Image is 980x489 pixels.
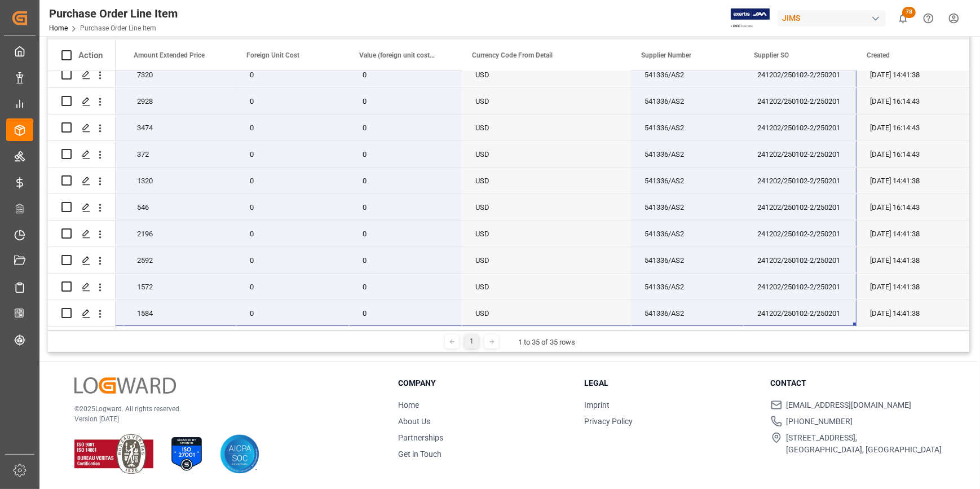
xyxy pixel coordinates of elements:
[731,8,770,28] img: Exertis%20JAM%20-%20Email%20Logo.jpg_1722504956.jpg
[349,221,462,246] div: 0
[398,417,430,426] a: About Us
[462,88,631,114] div: USD
[123,194,236,220] div: 546
[236,88,349,114] div: 0
[398,433,443,442] a: Partnerships
[641,51,691,59] span: Supplier Number
[584,377,756,389] h3: Legal
[123,61,236,87] div: 7320
[518,337,575,348] div: 1 to 35 of 35 rows
[236,221,349,246] div: 0
[890,6,916,31] button: show 78 new notifications
[167,434,206,474] img: ISO 27001 Certification
[48,88,116,114] div: Press SPACE to select this row.
[857,300,969,326] div: [DATE] 14:41:38
[398,400,419,409] a: Home
[465,334,479,349] div: 1
[49,5,178,22] div: Purchase Order Line Item
[631,300,744,326] div: 541336/AS2
[236,61,349,87] div: 0
[631,88,744,114] div: 541336/AS2
[744,168,857,193] div: 241202/250102-2/250201
[744,300,857,326] div: 241202/250102-2/250201
[857,88,969,114] div: [DATE] 16:14:43
[631,274,744,299] div: 541336/AS2
[48,221,116,247] div: Press SPACE to select this row.
[631,194,744,220] div: 541336/AS2
[867,51,890,59] span: Created
[349,168,462,193] div: 0
[631,114,744,140] div: 541336/AS2
[787,432,942,456] span: [STREET_ADDRESS], [GEOGRAPHIC_DATA], [GEOGRAPHIC_DATA]
[236,194,349,220] div: 0
[744,61,857,87] div: 241202/250102-2/250201
[462,247,631,273] div: USD
[462,141,631,167] div: USD
[778,10,886,27] div: JIMS
[123,274,236,299] div: 1572
[916,6,941,31] button: Help Center
[236,274,349,299] div: 0
[857,61,969,87] div: [DATE] 14:41:38
[631,168,744,193] div: 541336/AS2
[857,194,969,220] div: [DATE] 16:14:43
[49,24,68,32] a: Home
[744,247,857,273] div: 241202/250102-2/250201
[584,400,610,409] a: Imprint
[349,194,462,220] div: 0
[48,194,116,221] div: Press SPACE to select this row.
[123,300,236,326] div: 1584
[857,274,969,299] div: [DATE] 14:41:38
[462,221,631,246] div: USD
[48,168,116,194] div: Press SPACE to select this row.
[48,61,116,88] div: Press SPACE to select this row.
[857,141,969,167] div: [DATE] 16:14:43
[462,168,631,193] div: USD
[787,399,912,411] span: [EMAIL_ADDRESS][DOMAIN_NAME]
[462,114,631,140] div: USD
[744,114,857,140] div: 241202/250102-2/250201
[349,247,462,273] div: 0
[349,141,462,167] div: 0
[744,221,857,246] div: 241202/250102-2/250201
[236,114,349,140] div: 0
[462,300,631,326] div: USD
[349,274,462,299] div: 0
[236,141,349,167] div: 0
[220,434,259,474] img: AICPA SOC
[744,88,857,114] div: 241202/250102-2/250201
[754,51,789,59] span: Supplier SO
[631,247,744,273] div: 541336/AS2
[398,450,442,459] a: Get in Touch
[462,274,631,299] div: USD
[123,88,236,114] div: 2928
[349,88,462,114] div: 0
[48,247,116,274] div: Press SPACE to select this row.
[584,417,633,426] a: Privacy Policy
[349,114,462,140] div: 0
[349,61,462,87] div: 0
[857,114,969,140] div: [DATE] 16:14:43
[857,247,969,273] div: [DATE] 14:41:38
[48,300,116,327] div: Press SPACE to select this row.
[631,141,744,167] div: 541336/AS2
[631,221,744,246] div: 541336/AS2
[74,414,370,424] p: Version [DATE]
[236,247,349,273] div: 0
[359,51,435,59] span: Value (foreign unit cost x qty)
[123,114,236,140] div: 3474
[631,61,744,87] div: 541336/AS2
[472,51,553,59] span: Currency Code From Detail
[134,51,205,59] span: Amount Extended Price
[48,141,116,168] div: Press SPACE to select this row.
[123,141,236,167] div: 372
[778,7,890,29] button: JIMS
[744,274,857,299] div: 241202/250102-2/250201
[74,404,370,414] p: © 2025 Logward. All rights reserved.
[123,168,236,193] div: 1320
[462,194,631,220] div: USD
[236,168,349,193] div: 0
